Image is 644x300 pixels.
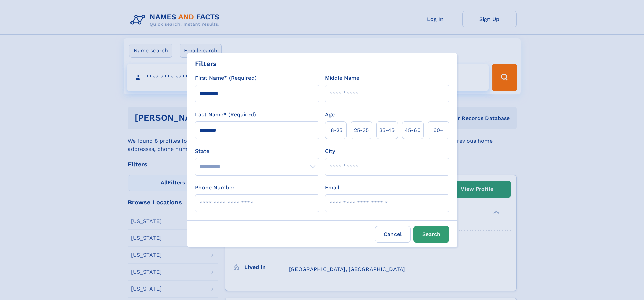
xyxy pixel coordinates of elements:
[413,226,449,243] button: Search
[375,226,411,243] label: Cancel
[325,147,335,155] label: City
[195,111,256,119] label: Last Name* (Required)
[325,111,335,119] label: Age
[325,184,339,192] label: Email
[329,126,342,134] span: 18‑25
[195,74,257,82] label: First Name* (Required)
[379,126,395,134] span: 35‑45
[405,126,421,134] span: 45‑60
[325,74,359,82] label: Middle Name
[195,147,319,155] label: State
[195,59,217,69] div: Filters
[354,126,369,134] span: 25‑35
[195,184,235,192] label: Phone Number
[433,126,444,134] span: 60+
